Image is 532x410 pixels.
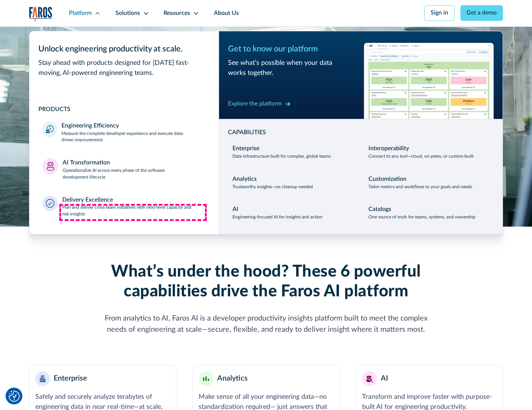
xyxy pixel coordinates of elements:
[228,201,358,225] a: AIEngineering-focused AI for insights and action
[368,214,475,221] p: One source of truth for teams, systems, and ownership
[368,184,472,190] p: Tailor metrics and workflows to your goals and needs
[38,43,210,55] div: Unlock engineering productivity at scale.
[364,201,494,225] a: CatalogsOne source of truth for teams, systems, and ownership
[460,5,503,21] a: Get a demo
[228,58,358,78] div: See what’s possible when your data works together.
[62,196,113,205] div: Delivery Excellence
[368,175,406,184] div: Customization
[364,373,375,384] img: AI robot or assistant icon
[61,122,119,130] div: Engineering Efficiency
[228,170,358,195] a: AnalyticsTrustworthy insights—no cleanup needed
[54,373,87,384] div: Enterprise
[364,43,494,119] img: Workflow productivity trends heatmap chart
[364,170,494,195] a: CustomizationTailor metrics and workflows to your goals and needs
[29,7,53,22] a: home
[381,373,388,384] div: AI
[38,58,210,78] div: Stay ahead with products designed for [DATE] fast-moving, AI-powered engineering teams.
[232,205,238,214] div: AI
[364,140,494,164] a: InteroperabilityConnect to any tool—cloud, on-prem, or custom-built
[38,105,210,114] div: PRODUCTS
[228,128,494,137] div: CAPABILITIES
[368,144,409,153] div: Interoperability
[40,375,46,382] img: Enterprise building blocks or structure icon
[228,43,358,55] div: Get to know our platform
[368,205,391,214] div: Catalogs
[203,376,209,381] img: Minimalist bar chart analytics icon
[69,9,92,18] div: Platform
[217,373,248,384] div: Analytics
[232,144,259,153] div: Enterprise
[61,130,205,144] p: Measure the complete developer experience and execute data-driven improvements
[424,5,455,21] a: Sign in
[115,9,140,18] div: Solutions
[63,167,206,181] p: Operationalize AI across every phase of the software development lifecycle
[29,26,503,234] nav: Platform
[164,9,190,18] div: Resources
[232,184,313,190] p: Trustworthy insights—no cleanup needed
[228,98,291,110] a: Explore the platform
[96,262,437,301] h2: What’s under the hood? These 6 powerful capabilities drive the Faros AI platform
[63,158,110,167] div: AI Transformation
[368,153,474,160] p: Connect to any tool—cloud, on-prem, or custom-built
[29,7,53,22] img: Logo of the analytics and reporting company Faros.
[9,391,20,402] button: Cookie Settings
[228,100,282,108] div: Explore the platform
[9,391,20,402] img: Revisit consent button
[232,214,323,221] p: Engineering-focused AI for insights and action
[62,204,206,218] p: Plan and deliver cross-team initiatives with next-level capacity and risk insights
[38,154,210,185] a: AI TransformationOperationalize AI across every phase of the software development lifecycle
[232,175,257,184] div: Analytics
[38,117,210,148] a: Engineering EfficiencyMeasure the complete developer experience and execute data-driven improvements
[232,153,331,160] p: Data infrastructure built for complex, global teams
[228,140,358,164] a: EnterpriseData infrastructure built for complex, global teams
[38,191,210,223] a: Delivery ExcellencePlan and deliver cross-team initiatives with next-level capacity and risk insi...
[96,313,437,335] div: From analytics to AI, Faros AI is a developer productivity insights platform built to meet the co...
